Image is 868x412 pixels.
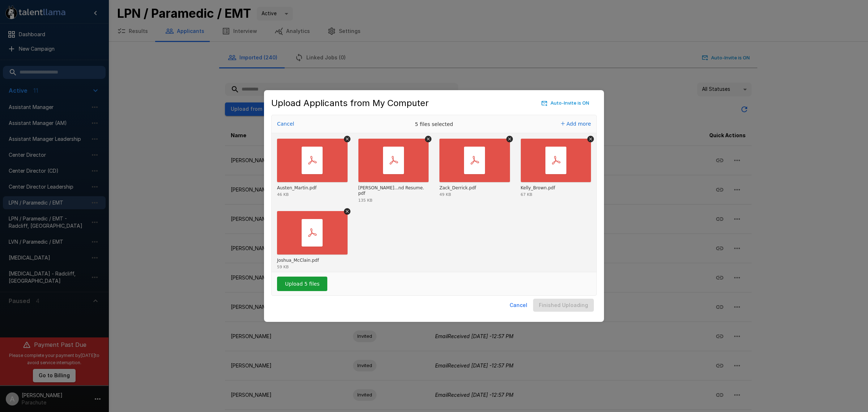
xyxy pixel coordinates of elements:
button: Add more files [558,119,594,129]
button: Remove file [344,208,350,215]
div: Austen_Martin.pdf [277,185,316,191]
div: 135 KB [358,198,373,202]
div: 49 KB [439,193,451,197]
span: Add more [566,121,591,127]
div: 5 files selected [380,115,488,133]
button: Remove file [425,136,431,142]
div: Zack_Derrick.pdf [439,185,476,191]
button: Cancel [275,119,296,129]
div: Brandi Copeland Cover Letter and Resume.pdf [358,185,427,197]
button: Remove file [506,136,513,142]
div: 59 KB [277,265,289,269]
button: Remove file [587,136,594,142]
button: Auto-Invite is ON [540,97,591,109]
div: Kelly_Brown.pdf [521,185,555,191]
button: Cancel [507,299,530,312]
div: Joshua_McClain.pdf [277,258,319,264]
div: 67 KB [521,193,532,197]
h5: Upload Applicants from My Computer [271,97,429,109]
button: Upload 5 files [277,277,327,291]
div: Uppy Dashboard [271,115,597,296]
button: Remove file [344,136,350,142]
div: 46 KB [277,193,289,197]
